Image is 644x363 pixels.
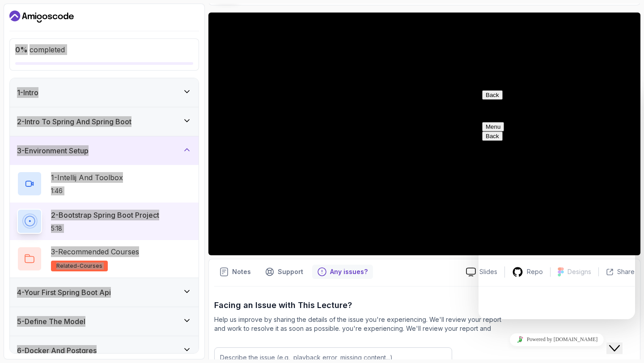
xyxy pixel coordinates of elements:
[214,265,256,279] button: notes button
[214,299,635,312] p: Facing an Issue with This Lecture?
[17,246,191,271] button: 3-Recommended Coursesrelated-courses
[330,267,368,276] p: Any issues?
[51,246,139,257] p: 3 - Recommended Courses
[278,267,303,276] p: Support
[10,78,199,107] button: 1-Intro
[17,145,89,156] h3: 3 - Environment Setup
[17,287,111,298] h3: 4 - Your First Spring Boot Api
[214,315,502,333] p: Help us improve by sharing the details of the issue you're experiencing. We'll review your report...
[51,186,123,195] p: 1:46
[9,9,74,24] a: Dashboard
[459,267,504,277] a: Slides
[56,262,102,270] span: related-courses
[17,345,97,356] h3: 6 - Docker And Postgres
[17,171,191,196] button: 1-Intellij And Toolbox1:46
[479,87,635,319] iframe: chat widget
[15,45,28,54] span: 0 %
[17,209,191,234] button: 2-Bootstrap Spring Boot Project5:18
[10,136,199,165] button: 3-Environment Setup
[606,327,635,354] iframe: chat widget
[15,45,65,54] span: completed
[232,267,251,276] p: Notes
[312,265,373,279] button: Feedback button
[260,265,309,279] button: Support button
[208,13,640,255] iframe: 2 - Bootstrap Spring Boot Project
[17,87,38,98] h3: 1 - Intro
[51,210,159,220] p: 2 - Bootstrap Spring Boot Project
[10,278,199,307] button: 4-Your First Spring Boot Api
[10,307,199,336] button: 5-Define The Model
[51,172,123,183] p: 1 - Intellij And Toolbox
[17,116,131,127] h3: 2 - Intro To Spring And Spring Boot
[479,329,635,350] iframe: chat widget
[10,107,199,136] button: 2-Intro To Spring And Spring Boot
[17,316,85,327] h3: 5 - Define The Model
[51,224,159,233] p: 5:18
